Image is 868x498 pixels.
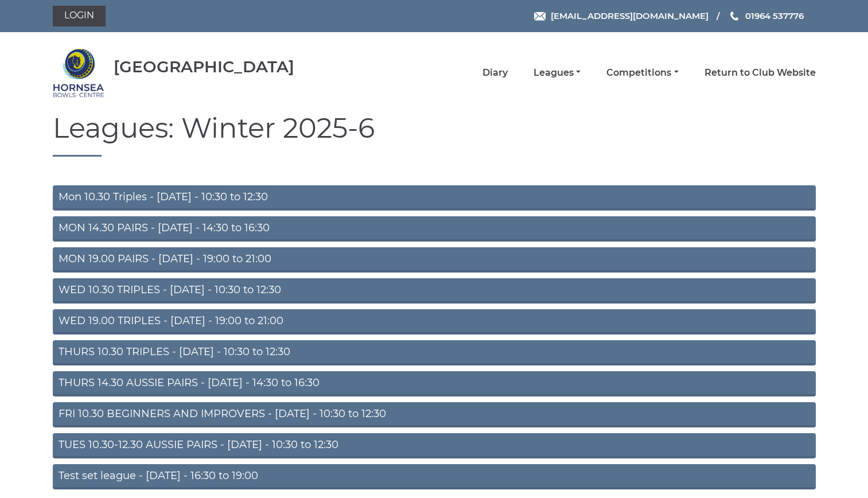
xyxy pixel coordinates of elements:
a: WED 19.00 TRIPLES - [DATE] - 19:00 to 21:00 [53,309,816,334]
a: MON 14.30 PAIRS - [DATE] - 14:30 to 16:30 [53,216,816,242]
a: Leagues [534,67,581,79]
a: FRI 10.30 BEGINNERS AND IMPROVERS - [DATE] - 10:30 to 12:30 [53,402,816,427]
span: 01964 537776 [745,10,804,21]
a: Diary [482,67,508,79]
a: THURS 14.30 AUSSIE PAIRS - [DATE] - 14:30 to 16:30 [53,371,816,396]
a: THURS 10.30 TRIPLES - [DATE] - 10:30 to 12:30 [53,340,816,365]
img: Hornsea Bowls Centre [53,47,104,99]
a: TUES 10.30-12.30 AUSSIE PAIRS - [DATE] - 10:30 to 12:30 [53,433,816,458]
h1: Leagues: Winter 2025-6 [53,113,816,157]
a: MON 19.00 PAIRS - [DATE] - 19:00 to 21:00 [53,247,816,273]
a: Competitions [606,67,678,79]
a: Mon 10.30 Triples - [DATE] - 10:30 to 12:30 [53,185,816,211]
a: Login [53,6,106,26]
span: [EMAIL_ADDRESS][DOMAIN_NAME] [551,10,709,21]
a: WED 10.30 TRIPLES - [DATE] - 10:30 to 12:30 [53,278,816,304]
a: Phone us 01964 537776 [729,9,804,22]
a: Return to Club Website [704,67,816,79]
img: Email [534,12,546,21]
div: [GEOGRAPHIC_DATA] [114,58,294,76]
img: Phone us [730,11,738,21]
a: Email [EMAIL_ADDRESS][DOMAIN_NAME] [534,9,709,22]
a: Test set league - [DATE] - 16:30 to 19:00 [53,464,816,489]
